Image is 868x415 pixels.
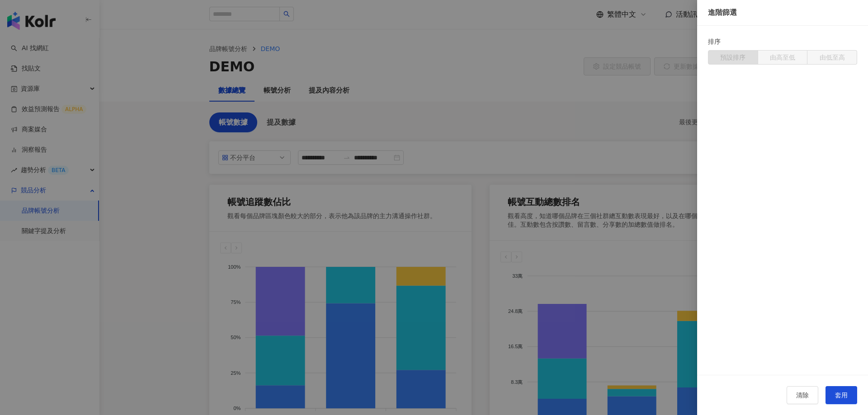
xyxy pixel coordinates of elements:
[826,386,857,404] button: 套用
[796,392,809,399] span: 清除
[770,53,795,62] span: 由高至低
[820,53,845,62] span: 由低至高
[708,7,857,18] div: 進階篩選
[835,392,848,399] span: 套用
[787,386,818,404] button: 清除
[708,37,727,47] label: 排序
[720,53,745,62] span: 預設排序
